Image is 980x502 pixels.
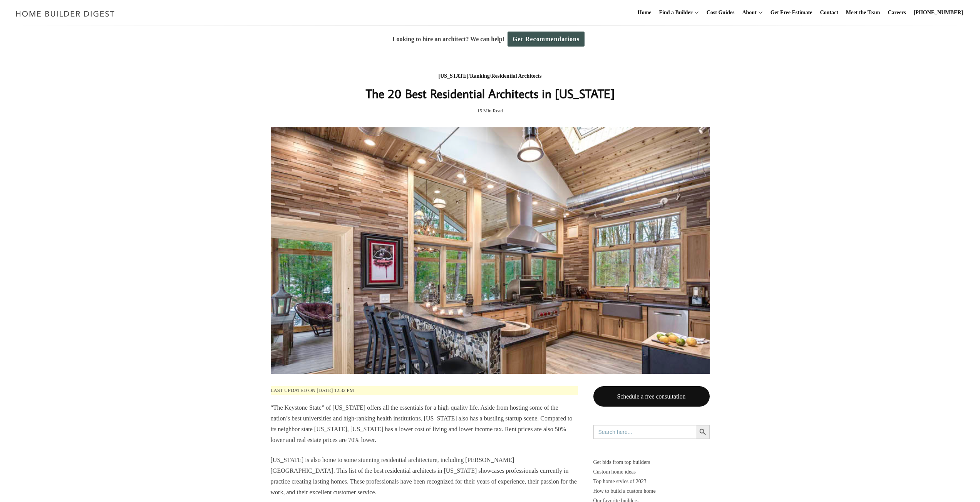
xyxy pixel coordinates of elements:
[593,457,710,467] p: Get bids from top builders
[271,386,578,395] p: Last updated on [DATE] 12:32 pm
[843,0,883,25] a: Meet the Team
[593,477,710,486] a: Top home styles of 2023
[337,72,644,81] div: / /
[767,0,816,25] a: Get Free Estimate
[704,0,738,25] a: Cost Guides
[817,0,841,25] a: Contact
[593,467,710,477] a: Custom home ideas
[337,84,644,103] h1: The 20 Best Residential Architects in [US_STATE]
[593,486,710,496] a: How to build a custom home
[635,0,655,25] a: Home
[885,0,909,25] a: Careers
[12,6,118,21] img: Home Builder Digest
[739,0,756,25] a: About
[699,428,707,436] svg: Search
[470,73,489,79] a: Ranking
[271,457,577,495] span: [US_STATE] is also home to some stunning residential architecture, including [PERSON_NAME] [GEOGR...
[491,73,542,79] a: Residential Architects
[656,0,693,25] a: Find a Builder
[271,404,573,443] span: “The Keystone State” of [US_STATE] offers all the essentials for a high-quality life. Aside from ...
[439,73,469,79] a: [US_STATE]
[911,0,966,25] a: [PHONE_NUMBER]
[593,386,710,407] a: Schedule a free consultation
[508,32,585,47] a: Get Recommendations
[593,425,696,439] input: Search here...
[477,107,503,115] span: 15 Min Read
